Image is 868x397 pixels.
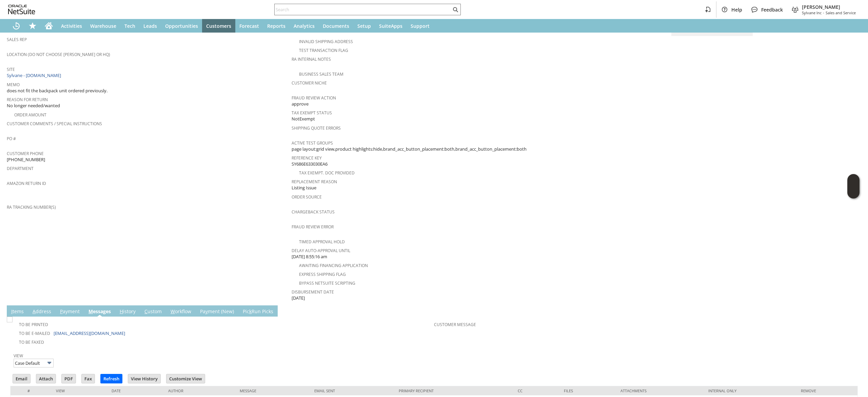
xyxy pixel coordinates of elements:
a: To Be Printed [19,322,48,327]
a: Reason For Return [7,97,48,102]
a: Customers [202,19,235,33]
input: Email [13,374,30,383]
a: Awaiting Financing Application [299,263,368,268]
span: Feedback [761,6,783,13]
a: Analytics [290,19,319,33]
a: Delay Auto-Approval Until [292,248,350,253]
span: Listing Issue [292,185,316,191]
span: Sales and Service [826,10,856,15]
a: Sales Rep [7,37,27,42]
a: Department [7,166,34,171]
a: Amazon Return ID [7,181,46,186]
a: [EMAIL_ADDRESS][DOMAIN_NAME] [54,330,125,336]
a: Memo [7,82,20,88]
div: # [16,388,46,393]
a: Test Transaction Flag [299,48,348,53]
div: Email Sent [314,388,389,393]
a: Order Source [292,194,322,200]
a: Reports [263,19,290,33]
a: Customer Phone [7,151,44,156]
a: PickRun Picks [241,308,275,316]
span: A [33,308,36,315]
input: Refresh [101,374,122,383]
a: Recent Records [8,19,24,33]
a: Sylvane - [DOMAIN_NAME] [7,72,63,78]
span: Customers [206,23,231,29]
a: Tax Exempt. Doc Provided [299,170,355,176]
img: Unchecked [7,317,13,322]
a: Customer Niche [292,80,327,86]
div: Message [240,388,304,393]
a: Express Shipping Flag [299,271,346,277]
span: Reports [267,23,285,29]
input: Fax [82,374,95,383]
span: SY686E633030EA6 [292,161,328,167]
a: Activities [57,19,86,33]
span: approve [292,101,309,107]
svg: Recent Records [12,22,20,30]
span: Documents [323,23,349,29]
span: [PHONE_NUMBER] [7,156,45,163]
a: Replacement reason [292,179,337,185]
a: Business Sales Team [299,71,343,77]
a: To Be E-mailed [19,330,50,336]
div: Remove [801,388,852,393]
div: Files [564,388,610,393]
span: Leads [143,23,157,29]
a: Active Test Groups [292,140,333,146]
span: M [88,308,93,315]
span: Warehouse [90,23,116,29]
a: Documents [319,19,353,33]
svg: Shortcuts [28,22,37,30]
a: Site [7,67,15,72]
span: Support [411,23,430,29]
a: Location (Do Not Choose [PERSON_NAME] or HQ) [7,52,110,57]
img: More Options [45,359,53,367]
a: Shipping Quote Errors [292,125,341,131]
span: Analytics [294,23,315,29]
input: Attach [36,374,56,383]
span: y [205,308,208,315]
a: Leads [139,19,161,33]
span: SuiteApps [379,23,402,29]
span: [DATE] 8:55:16 am [292,253,327,260]
input: Case Default [14,359,54,367]
span: Oracle Guided Learning Widget. To move around, please hold and drag [847,187,860,199]
a: Setup [353,19,375,33]
a: Forecast [235,19,263,33]
a: Address [31,308,53,316]
a: History [118,308,137,316]
a: Tax Exempt Status [292,110,332,116]
a: Warehouse [86,19,120,33]
div: Primary Recipient [399,388,508,393]
a: Invalid Shipping Address [299,39,353,44]
span: Setup [357,23,371,29]
span: I [11,308,13,315]
a: Opportunities [161,19,202,33]
div: Internal Only [708,388,791,393]
a: Timed Approval Hold [299,239,345,245]
a: PO # [7,136,16,141]
a: Tech [120,19,139,33]
a: Customer Comments / Special Instructions [7,121,102,127]
div: Attachments [620,388,698,393]
span: H [120,308,123,315]
input: View History [128,374,160,383]
input: Search [275,5,451,14]
div: Shortcuts [24,19,41,33]
div: View [56,388,102,393]
a: Custom [143,308,163,316]
span: W [171,308,175,315]
iframe: Click here to launch Oracle Guided Learning Help Panel [847,174,860,198]
a: Disbursement Date [292,289,334,295]
span: Sylvane Inc [802,10,822,15]
a: To Be Faxed [19,339,44,345]
a: RA Tracking Number(s) [7,204,56,210]
span: k [249,308,252,315]
span: Tech [124,23,135,29]
span: P [60,308,63,315]
svg: Search [451,5,459,14]
a: Messages [87,308,113,316]
span: [PERSON_NAME] [802,4,856,10]
input: PDF [62,374,76,383]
